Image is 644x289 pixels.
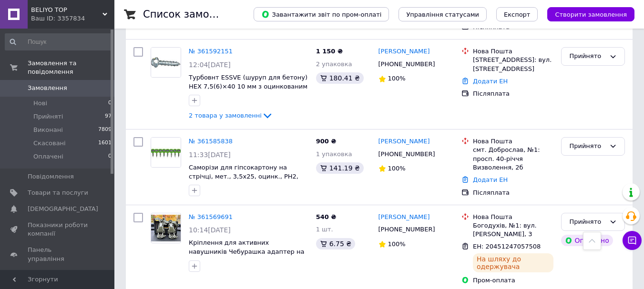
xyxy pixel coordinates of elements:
[378,47,430,56] a: [PERSON_NAME]
[473,146,553,172] div: смт. Доброслав, №1: просп. 40-річчя Визволення, 2б
[555,11,627,18] span: Створити замовлення
[189,164,302,189] a: Саморізи для гіпсокартону на стрічці, мет., 3,5х25, оцинк., PH2, пак. 1000 шт., [GEOGRAPHIC_DATA]
[31,14,114,23] div: Ваш ID: 3357834
[28,221,88,238] span: Показники роботи компанії
[473,47,553,56] div: Нова Пошта
[189,239,304,273] a: Кріплення для активних навушників Чебурашка адаптер на шолом кріплення для тактичних стрільцевих ...
[105,112,112,121] span: 97
[388,165,406,172] span: 100%
[143,9,240,20] h1: Список замовлень
[28,246,88,263] span: Панель управління
[377,223,437,236] div: [PHONE_NUMBER]
[569,51,605,61] div: Прийнято
[316,60,352,68] span: 2 упаковка
[261,10,381,19] span: Завантажити звіт по пром-оплаті
[561,235,613,246] div: Оплачено
[473,213,553,221] div: Нова Пошта
[98,126,112,134] span: 7809
[151,138,181,167] img: Фото товару
[98,139,112,148] span: 1601
[33,99,47,108] span: Нові
[473,137,553,146] div: Нова Пошта
[538,10,634,18] a: Створити замовлення
[189,138,233,145] a: № 361585838
[388,240,406,248] span: 100%
[28,59,114,76] span: Замовлення та повідомлення
[189,74,307,99] a: Турбовнт ESSVE (шуруп для бетону) HEX 7,5(6)×40 10 мм з оцинкованим покриттям (Швеція)
[473,253,553,272] div: На шляху до одержувача
[473,176,508,183] a: Додати ЕН
[378,137,430,146] a: [PERSON_NAME]
[406,11,479,18] span: Управління статусами
[316,150,352,158] span: 1 упаковка
[189,213,233,220] a: № 361569691
[189,112,262,119] span: 2 товара у замовленні
[151,47,181,78] a: Фото товару
[316,238,355,249] div: 6.75 ₴
[151,137,181,168] a: Фото товару
[473,276,553,285] div: Пром-оплата
[189,112,273,119] a: 2 товара у замовленні
[473,189,553,197] div: Післяплата
[473,90,553,98] div: Післяплата
[189,48,233,55] a: № 361592151
[28,205,98,213] span: [DEMOGRAPHIC_DATA]
[473,243,541,250] span: ЕН: 20451247057508
[5,33,112,50] input: Пошук
[378,213,430,222] a: [PERSON_NAME]
[377,148,437,160] div: [PHONE_NUMBER]
[316,72,364,84] div: 180.41 ₴
[33,152,63,161] span: Оплачені
[151,213,181,243] a: Фото товару
[108,152,112,161] span: 0
[33,112,63,121] span: Прийняті
[569,141,605,151] div: Прийнято
[31,6,102,14] span: BELIYO TOP
[33,126,63,134] span: Виконані
[473,78,508,85] a: Додати ЕН
[33,139,66,148] span: Скасовані
[316,213,337,220] span: 540 ₴
[189,151,231,159] span: 11:33[DATE]
[316,48,343,55] span: 1 150 ₴
[377,58,437,70] div: [PHONE_NUMBER]
[151,48,181,77] img: Фото товару
[399,7,487,21] button: Управління статусами
[189,226,231,234] span: 10:14[DATE]
[496,7,538,21] button: Експорт
[388,75,406,82] span: 100%
[254,7,389,21] button: Завантажити звіт по пром-оплаті
[473,221,553,239] div: Богодухів, №1: вул. [PERSON_NAME], 3
[316,162,364,174] div: 141.19 ₴
[28,84,67,92] span: Замовлення
[623,231,642,250] button: Чат з покупцем
[28,172,74,181] span: Повідомлення
[547,7,634,21] button: Створити замовлення
[473,56,553,73] div: [STREET_ADDRESS]: вул. [STREET_ADDRESS]
[316,138,337,145] span: 900 ₴
[316,226,333,233] span: 1 шт.
[151,215,181,241] img: Фото товару
[569,217,605,227] div: Прийнято
[108,99,112,108] span: 0
[504,11,531,18] span: Експорт
[189,61,231,69] span: 12:04[DATE]
[28,189,88,197] span: Товари та послуги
